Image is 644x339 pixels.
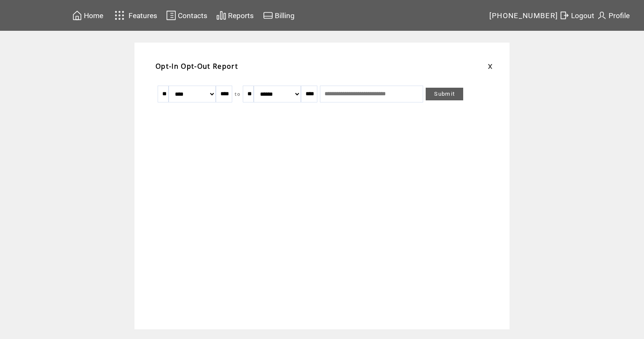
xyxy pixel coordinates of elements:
[596,9,631,22] a: Profile
[275,11,295,20] span: Billing
[111,7,158,24] a: Features
[71,9,105,22] a: Home
[228,11,254,20] span: Reports
[489,11,558,20] span: [PHONE_NUMBER]
[235,91,240,97] span: to
[559,10,569,21] img: exit.svg
[216,10,226,21] img: chart.svg
[72,10,82,21] img: home.svg
[129,11,157,20] span: Features
[165,9,209,22] a: Contacts
[178,11,207,20] span: Contacts
[156,62,238,71] span: Opt-In Opt-Out Report
[426,88,463,100] a: Submit
[609,11,630,20] span: Profile
[262,9,296,22] a: Billing
[263,10,273,21] img: creidtcard.svg
[112,8,127,22] img: features.svg
[597,10,607,21] img: profile.svg
[215,9,255,22] a: Reports
[558,9,596,22] a: Logout
[84,11,103,20] span: Home
[166,10,176,21] img: contacts.svg
[571,11,594,20] span: Logout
